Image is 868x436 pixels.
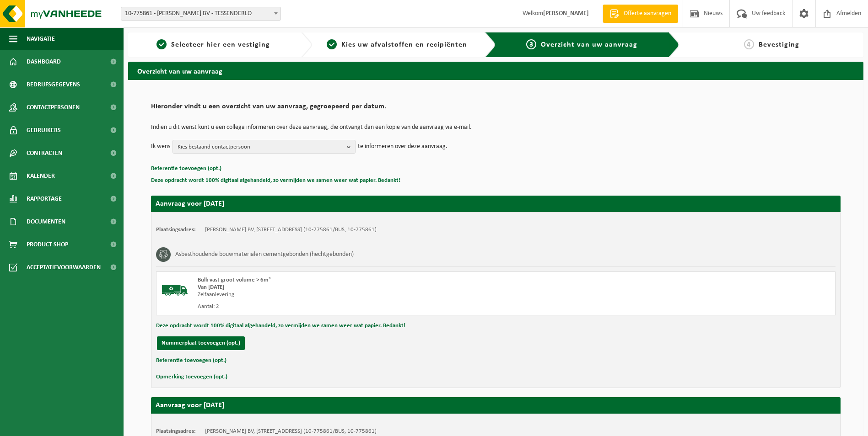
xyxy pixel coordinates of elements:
[27,187,62,210] span: Rapportage
[27,165,55,187] span: Kalender
[198,284,224,290] strong: Van [DATE]
[198,303,533,310] div: Aantal: 2
[27,210,65,233] span: Documenten
[178,140,343,154] span: Kies bestaand contactpersoon
[156,227,196,233] strong: Plaatsingsadres:
[157,336,245,350] button: Nummerplaat toevoegen (opt.)
[541,41,637,48] span: Overzicht van uw aanvraag
[198,277,270,283] span: Bulk vast groot volume > 6m³
[27,233,68,256] span: Product Shop
[27,27,55,50] span: Navigatie
[526,39,536,49] span: 3
[205,226,377,234] td: [PERSON_NAME] BV, [STREET_ADDRESS] (10-775861/BUS, 10-775861)
[151,175,400,186] button: Deze opdracht wordt 100% digitaal afgehandeld, zo vermijden we samen weer wat papier. Bedankt!
[744,39,754,49] span: 4
[27,73,80,96] span: Bedrijfsgegevens
[156,39,167,49] span: 1
[151,163,221,175] button: Referentie toevoegen (opt.)
[173,140,356,154] button: Kies bestaand contactpersoon
[175,247,354,262] h3: Asbesthoudende bouwmaterialen cementgebonden (hechtgebonden)
[156,355,226,367] button: Referentie toevoegen (opt.)
[327,39,337,49] span: 2
[151,140,170,154] p: Ik wens
[27,256,101,279] span: Acceptatievoorwaarden
[133,39,294,50] a: 1Selecteer hier een vestiging
[156,371,227,383] button: Opmerking toevoegen (opt.)
[543,10,589,17] strong: [PERSON_NAME]
[341,41,467,48] span: Kies uw afvalstoffen en recipiënten
[205,428,377,435] td: [PERSON_NAME] BV, [STREET_ADDRESS] (10-775861/BUS, 10-775861)
[128,62,863,80] h2: Overzicht van uw aanvraag
[156,402,224,409] strong: Aanvraag voor [DATE]
[603,5,678,23] a: Offerte aanvragen
[27,96,80,119] span: Contactpersonen
[121,7,281,21] span: 10-775861 - YVES MAES BV - TESSENDERLO
[156,200,224,207] strong: Aanvraag voor [DATE]
[161,276,189,304] img: BL-SO-LV.png
[198,291,533,298] div: Zelfaanlevering
[317,39,478,50] a: 2Kies uw afvalstoffen en recipiënten
[156,428,196,434] strong: Plaatsingsadres:
[27,50,61,73] span: Dashboard
[27,119,61,142] span: Gebruikers
[121,7,280,20] span: 10-775861 - YVES MAES BV - TESSENDERLO
[27,142,62,165] span: Contracten
[151,103,841,115] h2: Hieronder vindt u een overzicht van uw aanvraag, gegroepeerd per datum.
[358,140,447,154] p: te informeren over deze aanvraag.
[621,9,674,18] span: Offerte aanvragen
[156,320,405,332] button: Deze opdracht wordt 100% digitaal afgehandeld, zo vermijden we samen weer wat papier. Bedankt!
[171,41,270,48] span: Selecteer hier een vestiging
[151,124,841,131] p: Indien u dit wenst kunt u een collega informeren over deze aanvraag, die ontvangt dan een kopie v...
[759,41,799,48] span: Bevestiging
